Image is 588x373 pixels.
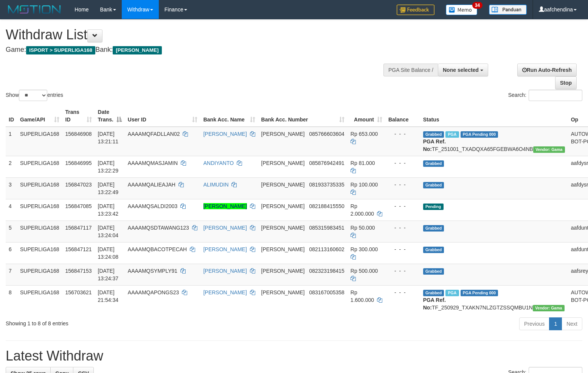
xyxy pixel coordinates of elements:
a: [PERSON_NAME] [203,246,247,252]
span: 156847117 [65,225,92,231]
td: SUPERLIGA168 [17,221,62,242]
label: Show entries [6,90,63,101]
span: Grabbed [423,247,444,253]
th: Game/API: activate to sort column ascending [17,105,62,127]
span: Grabbed [423,268,444,275]
span: AAAAMQALIEAJAH [128,182,175,188]
span: Copy 085876942491 to clipboard [309,160,344,166]
a: [PERSON_NAME] [203,203,247,209]
div: - - - [388,267,417,275]
span: 156703621 [65,289,92,295]
h1: Withdraw List [6,27,385,42]
span: [PERSON_NAME] [261,203,305,209]
a: [PERSON_NAME] [203,289,247,295]
span: Copy 082323198415 to clipboard [309,268,344,274]
div: - - - [388,224,417,232]
span: None selected [443,67,479,73]
th: Balance [385,105,420,127]
span: 156847023 [65,182,92,188]
th: Date Trans.: activate to sort column descending [95,105,125,127]
span: Grabbed [423,160,444,167]
span: Grabbed [423,290,444,296]
div: Showing 1 to 8 of 8 entries [6,317,239,327]
span: Vendor URL: https://trx31.1velocity.biz [533,305,565,311]
div: - - - [388,159,417,167]
span: [DATE] 13:22:29 [98,160,119,174]
td: 6 [6,242,17,264]
a: Stop [555,76,577,89]
a: ALIMUDIN [203,182,229,188]
td: 8 [6,285,17,314]
span: 156846908 [65,131,92,137]
span: Rp 653.000 [351,131,378,137]
td: 1 [6,127,17,156]
span: Copy 082188415550 to clipboard [309,203,344,209]
label: Search: [508,90,582,101]
span: Grabbed [423,182,444,188]
span: [PERSON_NAME] [261,246,305,252]
span: [DATE] 13:24:37 [98,268,119,281]
h4: Game: Bank: [6,46,385,54]
span: Rp 100.000 [351,182,378,188]
b: PGA Ref. No: [423,297,446,311]
div: - - - [388,246,417,253]
div: - - - [388,130,417,138]
td: SUPERLIGA168 [17,285,62,314]
span: Copy 083167005358 to clipboard [309,289,344,295]
td: 7 [6,264,17,285]
span: [DATE] 13:23:42 [98,203,119,217]
td: SUPERLIGA168 [17,264,62,285]
button: None selected [438,64,488,76]
span: Copy 085315983451 to clipboard [309,225,344,231]
span: Rp 2.000.000 [351,203,374,217]
span: 156847153 [65,268,92,274]
th: Trans ID: activate to sort column ascending [62,105,95,127]
a: ANDIYANTO [203,160,234,166]
span: [DATE] 13:21:11 [98,131,119,145]
div: - - - [388,202,417,210]
span: Marked by aafchhiseyha [445,290,459,296]
td: SUPERLIGA168 [17,242,62,264]
a: [PERSON_NAME] [203,268,247,274]
span: 34 [472,2,483,9]
a: 1 [549,317,562,330]
span: Rp 300.000 [351,246,378,252]
span: AAAAMQSYMPLY91 [128,268,177,274]
th: Bank Acc. Number: activate to sort column ascending [258,105,348,127]
td: 4 [6,199,17,221]
span: [PERSON_NAME] [113,46,161,54]
span: AAAAMQSALDI2003 [128,203,178,209]
td: SUPERLIGA168 [17,127,62,156]
span: [PERSON_NAME] [261,131,305,137]
span: Copy 081933735335 to clipboard [309,182,344,188]
img: panduan.png [489,5,527,15]
div: - - - [388,289,417,296]
span: [DATE] 13:24:04 [98,225,119,238]
span: 156846995 [65,160,92,166]
a: Previous [519,317,549,330]
span: Grabbed [423,131,444,138]
span: [DATE] 21:54:34 [98,289,119,303]
td: TF_251001_TXADQXA65FGEBWA6O4NB [420,127,568,156]
span: Rp 50.000 [351,225,375,231]
select: Showentries [19,90,47,101]
img: Button%20Memo.svg [446,5,478,15]
span: [PERSON_NAME] [261,182,305,188]
span: Rp 81.000 [351,160,375,166]
td: 5 [6,221,17,242]
span: ISPORT > SUPERLIGA168 [26,46,95,54]
span: [PERSON_NAME] [261,225,305,231]
td: 3 [6,177,17,199]
span: Copy 085766603604 to clipboard [309,131,344,137]
th: ID [6,105,17,127]
span: PGA Pending [461,290,498,296]
img: MOTION_logo.png [6,4,63,15]
div: - - - [388,181,417,188]
img: Feedback.jpg [397,5,434,15]
b: PGA Ref. No: [423,138,446,152]
div: PGA Site Balance / [383,64,438,76]
a: Run Auto-Refresh [517,64,577,76]
th: Amount: activate to sort column ascending [348,105,385,127]
span: Copy 082113160602 to clipboard [309,246,344,252]
span: 156847121 [65,246,92,252]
